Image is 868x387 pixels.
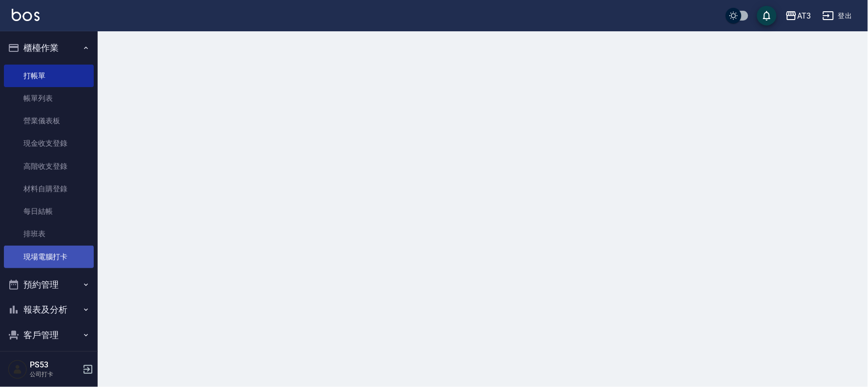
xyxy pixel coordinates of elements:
[4,132,94,155] a: 現金收支登錄
[757,6,777,25] button: save
[30,370,80,379] p: 公司打卡
[4,272,94,297] button: 預約管理
[8,360,27,379] img: Person
[4,246,94,268] a: 現場電腦打卡
[4,87,94,110] a: 帳單列表
[4,223,94,245] a: 排班表
[4,178,94,200] a: 材料自購登錄
[4,297,94,322] button: 報表及分析
[4,200,94,223] a: 每日結帳
[4,35,94,61] button: 櫃檯作業
[30,360,80,370] h5: PS53
[4,65,94,87] a: 打帳單
[819,7,856,25] button: 登出
[4,322,94,348] button: 客戶管理
[4,155,94,178] a: 高階收支登錄
[797,10,811,22] div: AT3
[4,347,94,373] button: 員工及薪資
[4,110,94,132] a: 營業儀表板
[12,9,40,21] img: Logo
[782,6,815,26] button: AT3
